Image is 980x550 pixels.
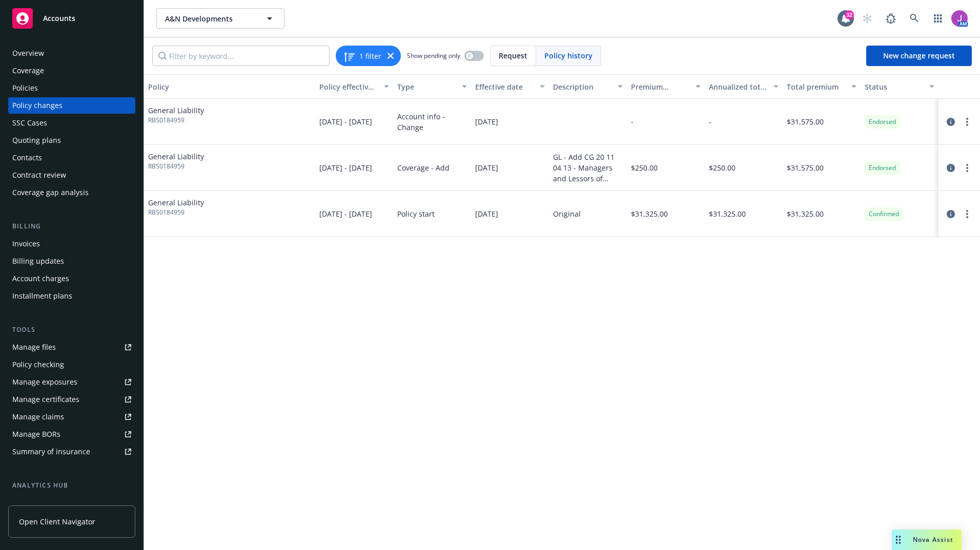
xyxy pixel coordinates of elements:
[945,116,957,128] a: circleInformation
[857,8,877,29] a: Start snowing
[148,208,204,217] span: RBS0184959
[631,208,668,219] span: $31,325.00
[144,74,315,99] button: Policy
[407,51,460,60] span: Show pending only
[12,253,64,269] div: Billing updates
[319,162,372,173] span: [DATE] - [DATE]
[709,208,746,219] span: $31,325.00
[709,116,711,127] span: -
[8,443,135,460] a: Summary of insurance
[8,270,135,287] a: Account charges
[12,391,79,408] div: Manage certificates
[12,356,64,373] div: Policy checking
[359,51,381,61] span: 1 filter
[12,443,90,460] div: Summary of insurance
[475,116,498,127] span: [DATE]
[709,81,767,92] div: Annualized total premium change
[881,8,901,29] a: Report a Bug
[475,81,534,92] div: Effective date
[8,167,135,183] a: Contract review
[787,81,845,92] div: Total premium
[869,117,896,126] span: Endorsed
[8,97,135,114] a: Policy changes
[861,74,938,99] button: Status
[8,409,135,425] a: Manage claims
[631,116,634,127] span: -
[319,116,372,127] span: [DATE] - [DATE]
[8,4,135,33] a: Accounts
[393,74,471,99] button: Type
[8,339,135,355] a: Manage files
[553,208,581,219] div: Original
[12,236,40,252] div: Invoices
[928,8,948,29] a: Switch app
[397,208,435,219] span: Policy start
[783,74,861,99] button: Total premium
[43,14,75,23] span: Accounts
[544,50,593,61] span: Policy history
[148,197,204,208] span: General Liability
[12,270,69,287] div: Account charges
[156,8,284,29] button: A&N Developments
[12,132,61,149] div: Quoting plans
[866,46,972,66] a: New change request
[951,10,968,27] img: photo
[397,81,456,92] div: Type
[869,209,899,219] span: Confirmed
[471,74,549,99] button: Effective date
[961,162,973,174] a: more
[319,208,372,219] span: [DATE] - [DATE]
[553,81,611,92] div: Description
[12,339,56,355] div: Manage files
[892,530,905,550] div: Drag to move
[12,115,47,131] div: SSC Cases
[152,46,330,66] input: Filter by keyword...
[8,62,135,79] a: Coverage
[148,116,204,125] span: RBS0184959
[12,45,44,61] div: Overview
[961,116,973,128] a: more
[12,62,44,79] div: Coverage
[8,495,135,511] a: Loss summary generator
[12,409,64,425] div: Manage claims
[883,51,955,60] span: New change request
[549,74,627,99] button: Description
[631,81,689,92] div: Premium change
[19,516,95,527] span: Open Client Navigator
[8,184,135,201] a: Coverage gap analysis
[319,81,378,92] div: Policy effective dates
[12,167,66,183] div: Contract review
[787,116,824,127] span: $31,575.00
[8,253,135,269] a: Billing updates
[475,208,498,219] span: [DATE]
[8,374,135,390] a: Manage exposures
[8,132,135,149] a: Quoting plans
[12,184,89,201] div: Coverage gap analysis
[8,356,135,373] a: Policy checking
[913,535,953,544] span: Nova Assist
[8,391,135,408] a: Manage certificates
[705,74,783,99] button: Annualized total premium change
[397,111,467,133] span: Account info - Change
[12,426,60,442] div: Manage BORs
[148,105,204,116] span: General Liability
[12,97,63,114] div: Policy changes
[12,374,77,390] div: Manage exposures
[12,495,97,511] div: Loss summary generator
[865,81,923,92] div: Status
[148,162,204,171] span: RBS0184959
[8,236,135,252] a: Invoices
[787,208,824,219] span: $31,325.00
[8,480,135,491] div: Analytics hub
[709,162,736,173] span: $250.00
[148,151,204,162] span: General Liability
[553,152,623,184] div: GL - Add CG 20 11 04 13 - Managers and Lessors of Premises
[475,162,498,173] span: [DATE]
[961,208,973,220] a: more
[315,74,393,99] button: Policy effective dates
[945,162,957,174] a: circleInformation
[8,221,135,231] div: Billing
[945,208,957,220] a: circleInformation
[12,288,72,304] div: Installment plans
